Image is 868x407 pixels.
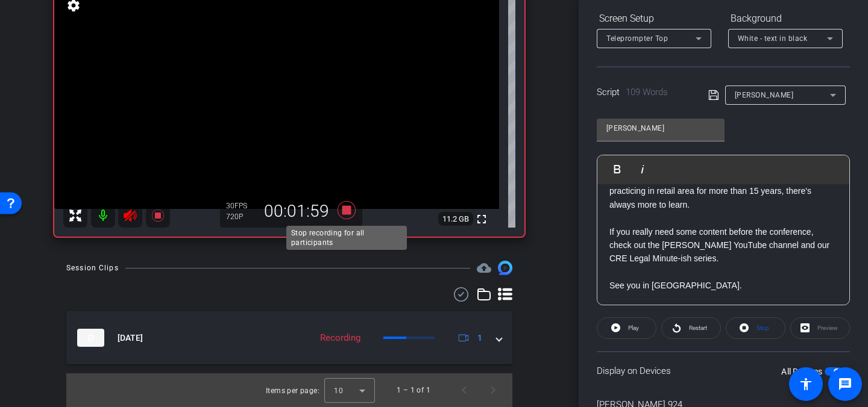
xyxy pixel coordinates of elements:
img: Session clips [498,261,512,275]
mat-icon: cloud_upload [477,261,491,275]
span: 109 Words [626,87,668,98]
img: thumb-nail [77,329,104,347]
mat-icon: fullscreen [474,212,489,226]
p: I'm also looking forward to learning from all of the other knowledgeable presenters at ICSC. Even... [609,158,837,212]
mat-expansion-panel-header: thumb-nail[DATE]Recording1 [66,311,512,364]
span: Destinations for your clips [477,261,491,275]
input: Title [606,121,715,135]
div: 720P [226,212,256,222]
span: 11.2 GB [438,212,473,226]
span: White - text in black [738,34,808,43]
span: Teleprompter Top [606,34,668,43]
mat-icon: accessibility [799,377,813,391]
button: Restart [661,317,721,339]
p: See you in [GEOGRAPHIC_DATA]. [609,266,837,293]
span: FPS [234,202,247,210]
button: Next page [479,376,508,405]
div: Session Clips [66,262,119,274]
span: Restart [689,325,707,331]
div: 1 – 1 of 1 [397,384,430,396]
div: Background [728,8,843,29]
div: 30 [226,201,256,211]
div: Recording [314,331,366,345]
p: If you really need some content before the conference, check out the [PERSON_NAME] YouTube channe... [609,225,837,266]
span: Play [628,325,639,331]
span: 1 [477,332,482,344]
div: Screen Setup [597,8,711,29]
div: 00:01:59 [256,201,337,222]
div: Script [597,85,691,99]
button: Previous page [450,376,479,405]
button: Play [597,317,656,339]
label: All Devices [781,365,825,377]
div: Stop recording for all participants [286,226,407,250]
div: Items per page: [266,385,319,397]
div: Display on Devices [597,351,850,390]
mat-icon: message [838,377,852,391]
span: Stop [756,325,769,331]
button: Stop [726,317,785,339]
span: [DATE] [118,332,143,344]
span: [PERSON_NAME] [735,91,794,99]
